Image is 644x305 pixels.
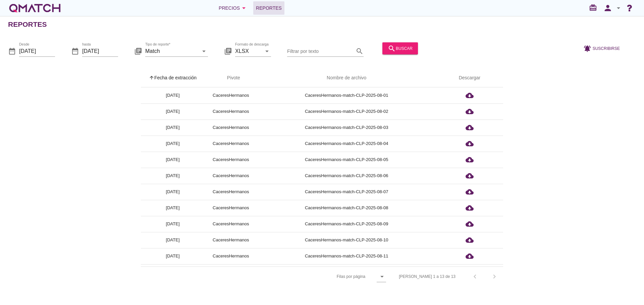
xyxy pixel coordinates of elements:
[141,69,205,87] th: Fecha de extracción: Sorted ascending. Activate to sort descending.
[141,103,205,120] td: [DATE]
[205,120,257,136] td: CaceresHermanos
[466,91,474,99] i: cloud_download
[399,274,455,280] div: [PERSON_NAME] 1 a 13 de 13
[466,172,474,180] i: cloud_download
[134,47,142,55] i: library_books
[593,45,620,51] span: Suscribirse
[141,216,205,232] td: [DATE]
[219,4,248,12] div: Precios
[466,188,474,196] i: cloud_download
[257,264,436,280] td: CaceresHermanos-match-CLP-2025-08-12
[466,140,474,148] i: cloud_download
[82,46,118,56] input: hasta
[205,87,257,103] td: CaceresHermanos
[141,264,205,280] td: [DATE]
[436,69,503,87] th: Descargar: Not sorted.
[356,47,364,55] i: search
[205,200,257,216] td: CaceresHermanos
[253,1,284,15] a: Reportes
[213,1,253,15] button: Precios
[382,42,418,54] button: buscar
[257,168,436,184] td: CaceresHermanos-match-CLP-2025-08-06
[263,47,271,55] i: arrow_drop_down
[205,168,257,184] td: CaceresHermanos
[466,124,474,132] i: cloud_download
[257,69,436,87] th: Nombre de archivo: Not sorted.
[141,87,205,103] td: [DATE]
[205,69,257,87] th: Pivote: Not sorted. Activate to sort ascending.
[466,156,474,164] i: cloud_download
[257,152,436,168] td: CaceresHermanos-match-CLP-2025-08-05
[257,216,436,232] td: CaceresHermanos-match-CLP-2025-08-09
[205,184,257,200] td: CaceresHermanos
[141,120,205,136] td: [DATE]
[270,267,386,286] div: Filas por página
[257,200,436,216] td: CaceresHermanos-match-CLP-2025-08-08
[205,152,257,168] td: CaceresHermanos
[145,46,199,56] input: Tipo de reporte*
[205,232,257,248] td: CaceresHermanos
[466,220,474,228] i: cloud_download
[466,204,474,212] i: cloud_download
[141,248,205,264] td: [DATE]
[200,47,208,55] i: arrow_drop_down
[240,4,248,12] i: arrow_drop_down
[205,136,257,152] td: CaceresHermanos
[141,136,205,152] td: [DATE]
[583,44,593,52] i: notifications_active
[257,136,436,152] td: CaceresHermanos-match-CLP-2025-08-04
[256,4,282,12] span: Reportes
[149,75,154,80] i: arrow_upward
[71,47,79,55] i: date_range
[287,46,354,56] input: Filtrar por texto
[141,200,205,216] td: [DATE]
[466,236,474,244] i: cloud_download
[257,103,436,120] td: CaceresHermanos-match-CLP-2025-08-02
[205,103,257,120] td: CaceresHermanos
[378,273,386,281] i: arrow_drop_down
[601,3,614,13] i: person
[578,42,625,54] button: Suscribirse
[589,4,600,12] i: redeem
[257,184,436,200] td: CaceresHermanos-match-CLP-2025-08-07
[141,168,205,184] td: [DATE]
[8,1,62,15] a: white-qmatch-logo
[8,47,16,55] i: date_range
[466,107,474,116] i: cloud_download
[466,252,474,260] i: cloud_download
[388,44,396,52] i: search
[19,46,55,56] input: Desde
[141,232,205,248] td: [DATE]
[224,47,232,55] i: library_books
[205,216,257,232] td: CaceresHermanos
[205,248,257,264] td: CaceresHermanos
[235,46,262,56] input: Formato de descarga
[257,120,436,136] td: CaceresHermanos-match-CLP-2025-08-03
[388,44,413,52] div: buscar
[141,184,205,200] td: [DATE]
[614,4,623,12] i: arrow_drop_down
[257,87,436,103] td: CaceresHermanos-match-CLP-2025-08-01
[8,19,47,30] h2: Reportes
[257,232,436,248] td: CaceresHermanos-match-CLP-2025-08-10
[205,264,257,280] td: CaceresHermanos
[257,248,436,264] td: CaceresHermanos-match-CLP-2025-08-11
[141,152,205,168] td: [DATE]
